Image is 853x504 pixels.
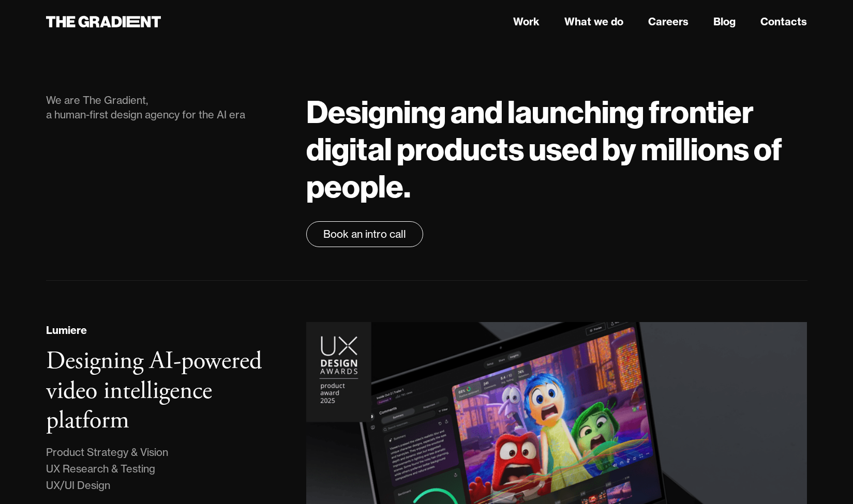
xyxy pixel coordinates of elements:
[46,444,168,494] div: Product Strategy & Vision UX Research & Testing UX/UI Design
[306,93,807,205] h1: Designing and launching frontier digital products used by millions of people.
[46,93,286,122] div: We are The Gradient, a human-first design agency for the AI era
[513,14,540,29] a: Work
[564,14,623,29] a: What we do
[648,14,689,29] a: Careers
[306,221,423,247] a: Book an intro call
[46,345,262,436] h3: Designing AI-powered video intelligence platform
[713,14,736,29] a: Blog
[46,323,87,338] div: Lumiere
[760,14,807,29] a: Contacts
